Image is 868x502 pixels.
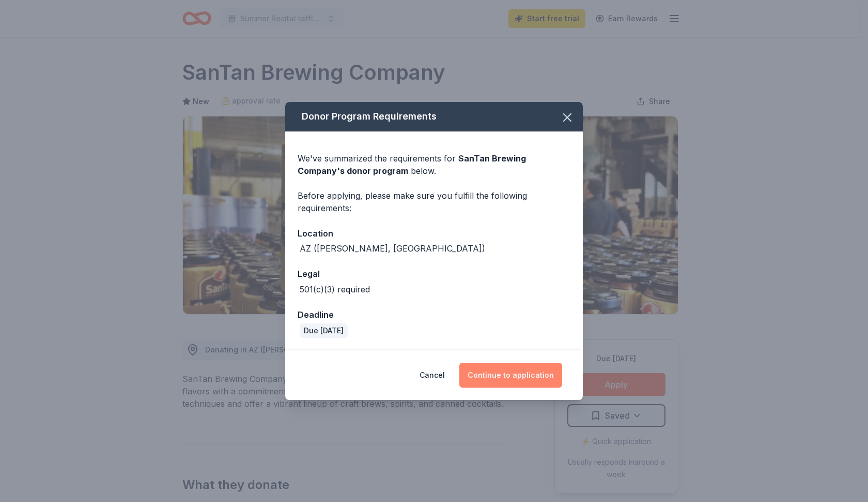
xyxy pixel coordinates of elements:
[298,267,570,280] div: Legal
[459,363,562,388] button: Continue to application
[300,323,348,338] div: Due [DATE]
[300,242,485,255] div: AZ ([PERSON_NAME], [GEOGRAPHIC_DATA])
[298,189,570,214] div: Before applying, please make sure you fulfill the following requirements:
[298,152,570,177] div: We've summarized the requirements for below.
[285,102,583,131] div: Donor Program Requirements
[298,227,570,240] div: Location
[300,283,370,296] div: 501(c)(3) required
[298,308,570,321] div: Deadline
[420,363,445,388] button: Cancel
